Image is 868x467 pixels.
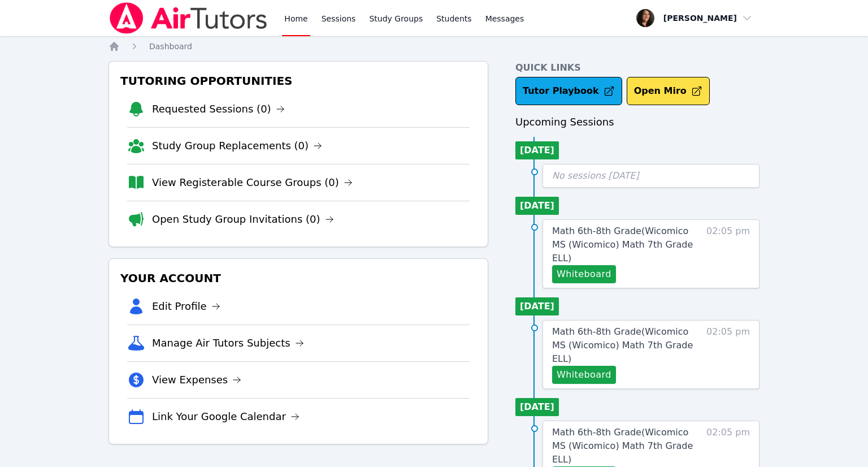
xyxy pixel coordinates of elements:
li: [DATE] [515,197,559,215]
button: Whiteboard [552,366,616,384]
nav: Breadcrumb [108,41,759,52]
a: Math 6th-8th Grade(Wicomico MS (Wicomico) Math 7th Grade ELL) [552,224,701,265]
span: Math 6th-8th Grade ( Wicomico MS (Wicomico) Math 7th Grade ELL ) [552,427,693,465]
li: [DATE] [515,398,559,416]
a: Manage Air Tutors Subjects [152,335,304,351]
a: Tutor Playbook [515,77,622,105]
a: Study Group Replacements (0) [152,138,322,154]
button: Whiteboard [552,265,616,283]
h3: Upcoming Sessions [515,114,759,130]
button: Open Miro [627,77,710,105]
span: Math 6th-8th Grade ( Wicomico MS (Wicomico) Math 7th Grade ELL ) [552,226,693,263]
h3: Tutoring Opportunities [118,71,479,91]
h3: Your Account [118,268,479,288]
a: Math 6th-8th Grade(Wicomico MS (Wicomico) Math 7th Grade ELL) [552,325,701,366]
a: Edit Profile [152,299,220,314]
img: Air Tutors [108,2,268,34]
span: Dashboard [149,42,192,51]
a: Math 6th-8th Grade(Wicomico MS (Wicomico) Math 7th Grade ELL) [552,426,701,466]
a: View Registerable Course Groups (0) [152,175,353,191]
a: Open Study Group Invitations (0) [152,211,334,227]
span: 02:05 pm [706,325,750,384]
li: [DATE] [515,297,559,315]
li: [DATE] [515,141,559,159]
span: Math 6th-8th Grade ( Wicomico MS (Wicomico) Math 7th Grade ELL ) [552,326,693,364]
a: Requested Sessions (0) [152,101,285,117]
span: No sessions [DATE] [552,170,639,181]
a: Link Your Google Calendar [152,409,300,425]
span: 02:05 pm [706,224,750,283]
h4: Quick Links [515,61,759,75]
span: Messages [485,13,524,24]
a: Dashboard [149,41,192,52]
a: View Expenses [152,372,241,388]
